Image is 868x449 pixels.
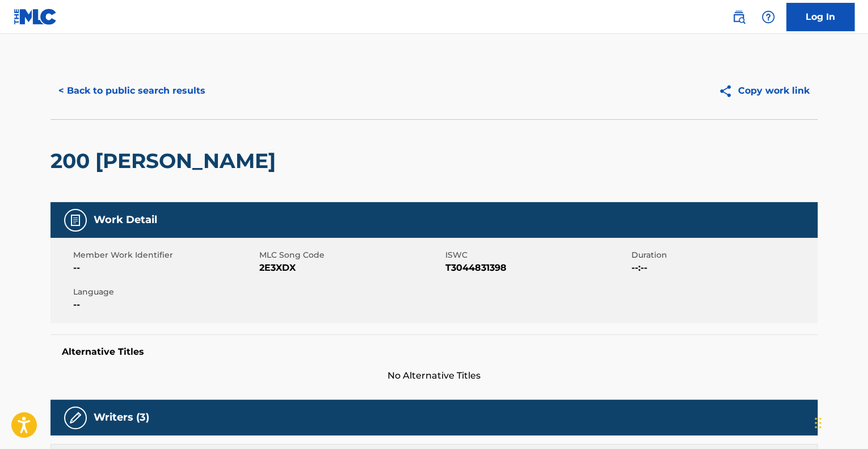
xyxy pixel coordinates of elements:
[757,6,779,28] div: Help
[445,261,629,275] span: T3044831398
[811,395,868,449] iframe: Chat Widget
[14,9,57,25] img: MLC Logo
[710,77,818,105] button: Copy work link
[259,249,443,261] span: MLC Song Code
[50,77,213,105] button: < Back to public search results
[62,346,806,358] h5: Alternative Titles
[73,286,256,298] span: Language
[815,406,821,440] div: Drag
[727,6,750,28] a: Public Search
[259,261,443,275] span: 2E3XDX
[73,261,256,275] span: --
[73,249,256,261] span: Member Work Identifier
[73,298,256,312] span: --
[631,261,815,275] span: --:--
[50,369,818,383] span: No Alternative Titles
[69,411,82,425] img: Writers
[69,213,82,227] img: Work Detail
[718,84,738,98] img: Copy work link
[445,249,629,261] span: ISWC
[50,148,281,174] h2: 200 [PERSON_NAME]
[761,10,775,24] img: help
[94,213,157,226] h5: Work Detail
[786,3,854,31] a: Log In
[732,10,745,24] img: search
[631,249,815,261] span: Duration
[94,411,149,424] h5: Writers (3)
